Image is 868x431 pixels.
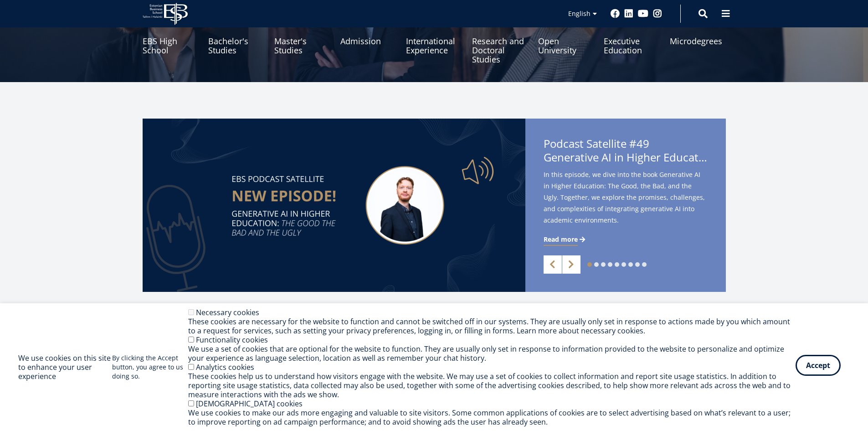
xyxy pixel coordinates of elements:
[188,408,796,426] div: We use cookies to make our ads more engaging and valuable to site visitors. Some common applicati...
[196,307,259,317] label: Necessary cookies
[621,262,626,267] a: 6
[544,137,708,167] span: Podcast Satellite #49
[472,18,528,64] a: Research and Doctoral Studies
[538,18,594,64] a: Open University
[274,18,330,64] a: Master's Studies
[624,9,633,18] a: Linkedin
[143,18,199,64] a: EBS High School
[587,262,592,267] a: 1
[406,18,462,64] a: International Experience
[615,262,619,267] a: 5
[340,18,396,64] a: Admission
[544,255,562,274] a: Previous
[611,9,620,18] a: Facebook
[544,235,587,244] a: Read more
[635,262,640,267] a: 8
[143,119,525,292] img: Satellite #49
[188,372,796,399] div: These cookies help us to understand how visitors engage with the website. We may use a set of coo...
[601,262,606,267] a: 3
[188,344,796,363] div: We use a set of cookies that are optional for the website to function. They are usually only set ...
[653,9,662,18] a: Instagram
[608,262,612,267] a: 4
[544,169,708,226] span: In this episode, we dive into the book Generative AI in Higher Education: The Good, the Bad, and ...
[796,355,841,376] button: Accept
[604,18,660,64] a: Executive Education
[638,9,648,18] a: Youtube
[196,335,268,345] label: Functionality cookies
[208,18,264,64] a: Bachelor's Studies
[112,353,188,381] p: By clicking the Accept button, you agree to us doing so.
[562,255,580,274] a: Next
[196,399,303,409] label: [DEMOGRAPHIC_DATA] cookies
[628,262,633,267] a: 7
[188,317,796,335] div: These cookies are necessary for the website to function and cannot be switched off in our systems...
[642,262,647,267] a: 9
[544,151,708,164] span: Generative AI in Higher Education: The Good, the Bad, and the Ugly
[18,353,112,381] h2: We use cookies on this site to enhance your user experience
[196,362,254,372] label: Analytics cookies
[544,235,578,244] span: Read more
[594,262,599,267] a: 2
[670,18,726,64] a: Microdegrees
